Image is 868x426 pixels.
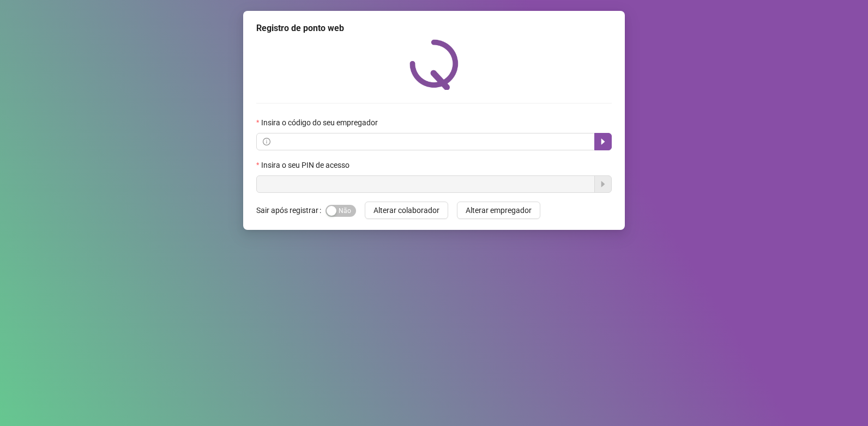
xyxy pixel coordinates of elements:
button: Alterar colaborador [365,202,448,219]
span: caret-right [599,137,607,146]
label: Insira o seu PIN de acesso [256,159,357,171]
span: Alterar colaborador [373,204,439,216]
img: QRPoint [409,39,459,90]
div: Registro de ponto web [256,22,612,35]
span: Alterar empregador [466,204,532,216]
button: Alterar empregador [457,202,540,219]
label: Insira o código do seu empregador [256,117,385,129]
label: Sair após registrar [256,202,325,219]
span: info-circle [263,138,270,145]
